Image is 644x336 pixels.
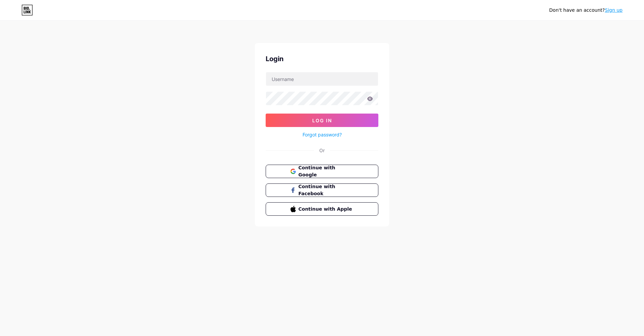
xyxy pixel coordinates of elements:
button: Log In [266,114,378,127]
span: Continue with Google [299,164,354,178]
span: Continue with Apple [299,206,354,213]
div: Or [319,147,325,154]
span: Log In [312,118,332,123]
button: Continue with Google [266,165,378,178]
button: Continue with Apple [266,202,378,216]
button: Continue with Facebook [266,183,378,197]
span: Continue with Facebook [299,183,354,197]
a: Sign up [605,7,623,13]
a: Forgot password? [303,131,342,138]
div: Don't have an account? [549,7,623,14]
input: Username [266,72,378,86]
div: Login [266,54,378,64]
